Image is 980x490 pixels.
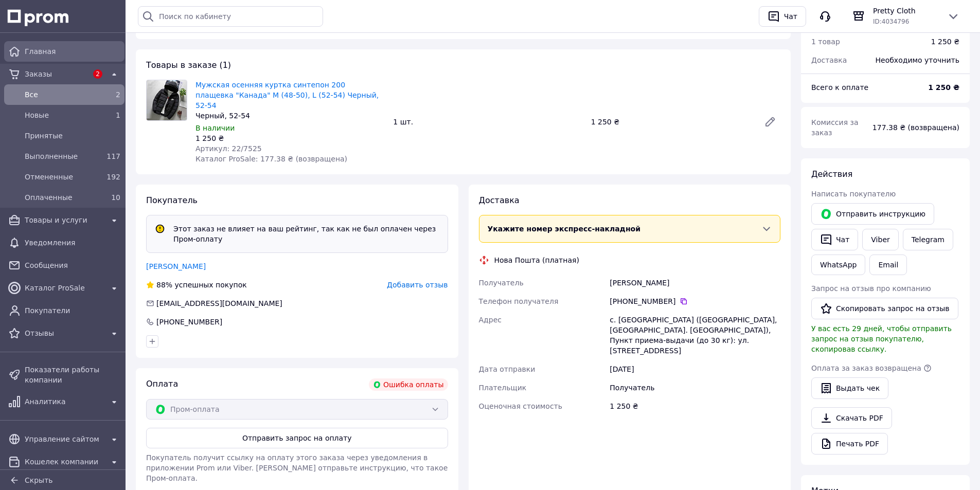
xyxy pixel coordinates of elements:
span: 88% [156,281,172,289]
div: 1 250 ₴ [608,397,782,415]
span: Сообщения [25,260,120,270]
span: Комиссия за заказ [811,118,859,137]
div: 1 250 ₴ [587,115,756,129]
span: 177.38 ₴ (возвращена) [872,123,959,132]
span: Отзывы [25,328,104,338]
div: [DATE] [608,360,782,378]
button: Чат [759,6,806,27]
span: Скрыть [25,476,53,484]
div: [PERSON_NAME] [608,274,782,292]
span: Выполненные [25,151,100,161]
span: Запрос на отзыв про компанию [811,284,931,293]
span: Кошелек компании [25,457,104,467]
a: Мужская осенняя куртка синтепон 200 плащевка "Канада" M (48-50), L (52-54) Черный, 52-54 [195,81,379,110]
span: Написать покупателю [811,190,896,198]
div: успешных покупок [146,280,247,290]
button: Чат [811,229,858,250]
button: Отправить инструкцию [811,203,934,225]
span: Главная [25,46,120,57]
div: 1 250 ₴ [931,37,959,47]
div: 1 шт. [389,115,586,129]
span: Pretty Cloth [873,6,939,16]
a: Viber [862,229,898,250]
button: Скопировать запрос на отзыв [811,298,958,319]
span: Товары в заказе (1) [146,60,231,70]
span: Всего к оплате [811,83,868,92]
span: Принятые [25,131,120,141]
span: Оплата за заказ возвращена [811,364,921,372]
span: 192 [106,173,120,181]
span: В наличии [195,124,235,132]
div: Этот заказ не влияет на ваш рейтинг, так как не был оплачен через Пром-оплату [169,224,443,244]
span: Отмененные [25,172,100,182]
div: Нова Пошта (платная) [492,255,582,265]
a: Редактировать [760,112,780,132]
div: Необходимо уточнить [869,49,966,71]
span: Оплата [146,379,178,389]
b: 1 250 ₴ [928,83,959,92]
span: Оценочная стоимость [479,402,563,410]
span: 2 [93,69,102,79]
span: Телефон получателя [479,297,559,305]
span: 2 [116,90,120,99]
span: Доставка [811,56,847,64]
span: Уведомления [25,238,120,248]
span: 1 [116,111,120,119]
span: ID: 4034796 [873,18,909,25]
span: 10 [111,193,120,202]
div: Получатель [608,378,782,397]
input: Поиск по кабинету [138,6,323,27]
span: Оплаченные [25,192,100,203]
span: Новые [25,110,100,120]
span: Получатель [479,279,524,287]
span: Адрес [479,316,502,324]
span: Товары и услуги [25,215,104,225]
span: Покупатели [25,305,120,316]
button: Отправить запрос на оплату [146,428,448,448]
span: Покупатель получит ссылку на оплату этого заказа через уведомления в приложении Prom или Viber. [... [146,453,448,482]
span: Укажите номер экспресс-накладной [488,225,641,233]
div: Ошибка оплаты [369,378,448,391]
button: Email [869,255,907,275]
a: Скачать PDF [811,407,892,429]
span: Все [25,89,100,100]
span: 1 товар [811,38,840,46]
a: [PERSON_NAME] [146,262,206,270]
div: 1 250 ₴ [195,133,385,143]
div: Чат [782,9,799,24]
span: Заказы [25,69,87,79]
div: с. [GEOGRAPHIC_DATA] ([GEOGRAPHIC_DATA], [GEOGRAPHIC_DATA]. [GEOGRAPHIC_DATA]), Пункт приема-выда... [608,311,782,360]
div: [PHONE_NUMBER] [155,317,223,327]
span: Показатели работы компании [25,365,120,385]
span: [EMAIL_ADDRESS][DOMAIN_NAME] [156,299,282,307]
span: Дата отправки [479,365,536,373]
img: Мужская осенняя куртка синтепон 200 плащевка "Канада" M (48-50), L (52-54) Черный, 52-54 [147,80,187,120]
span: Управление сайтом [25,434,104,444]
span: Плательщик [479,384,527,392]
a: Telegram [903,229,953,250]
div: Черный, 52-54 [195,111,385,121]
span: У вас есть 29 дней, чтобы отправить запрос на отзыв покупателю, скопировав ссылку. [811,324,952,353]
span: Действия [811,169,852,179]
span: Аналитика [25,396,104,407]
button: Выдать чек [811,377,888,399]
a: Печать PDF [811,433,888,455]
a: WhatsApp [811,255,865,275]
div: [PHONE_NUMBER] [610,296,780,306]
span: Доставка [479,195,520,205]
span: Каталог ProSale [25,283,104,293]
span: Добавить отзыв [387,281,448,289]
span: Покупатель [146,195,198,205]
span: Каталог ProSale: 177.38 ₴ (возвращена) [195,155,347,163]
span: Артикул: 22/7525 [195,144,262,153]
span: 117 [106,152,120,160]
